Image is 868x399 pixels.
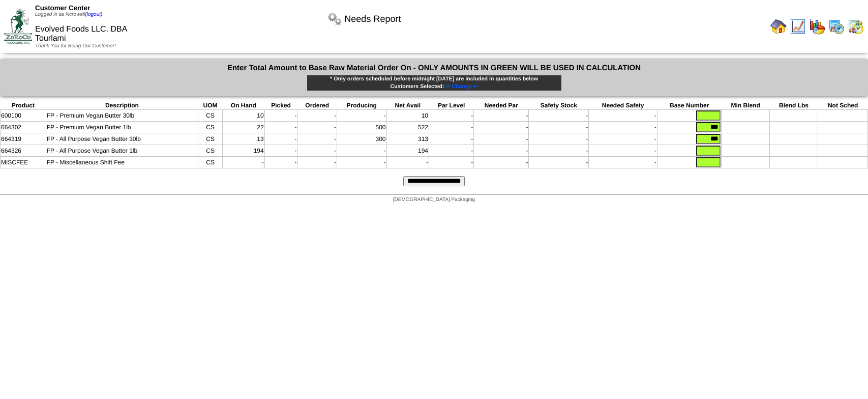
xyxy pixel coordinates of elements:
[297,133,337,145] td: -
[46,157,198,168] td: FP - Miscellaneous Shift Fee
[1,145,46,157] td: 664326
[386,157,429,168] td: -
[809,18,825,35] img: graph.gif
[429,122,474,133] td: -
[529,133,589,145] td: -
[35,12,102,17] span: Logged in as Ncrowell
[589,110,657,122] td: -
[264,133,297,145] td: -
[529,145,589,157] td: -
[297,122,337,133] td: -
[1,110,46,122] td: 600100
[529,110,589,122] td: -
[818,101,868,110] th: Not Sched
[1,101,46,110] th: Product
[222,145,264,157] td: 194
[386,110,429,122] td: 10
[222,133,264,145] td: 13
[337,157,386,168] td: -
[769,101,818,110] th: Blend Lbs
[198,101,223,110] th: UOM
[474,133,529,145] td: -
[589,157,657,168] td: -
[722,101,769,110] th: Min Blend
[264,122,297,133] td: -
[770,18,787,35] img: home.gif
[529,101,589,110] th: Safety Stock
[429,110,474,122] td: -
[589,133,657,145] td: -
[1,157,46,168] td: MISCFEE
[198,157,223,168] td: CS
[35,4,90,12] span: Customer Center
[529,122,589,133] td: -
[198,133,223,145] td: CS
[198,145,223,157] td: CS
[1,133,46,145] td: 664319
[326,11,343,27] img: workflow.png
[264,101,297,110] th: Picked
[35,43,116,49] span: Thank You for Being Our Customer!
[264,110,297,122] td: -
[85,12,102,17] a: (logout)
[444,83,478,90] a: ⇐ Change ⇐
[46,101,198,110] th: Description
[589,122,657,133] td: -
[46,122,198,133] td: FP - Premium Vegan Butter 1lb
[46,110,198,122] td: FP - Premium Vegan Butter 30lb
[429,101,474,110] th: Par Level
[297,145,337,157] td: -
[446,83,478,90] span: ⇐ Change ⇐
[337,133,386,145] td: 300
[222,101,264,110] th: On Hand
[386,122,429,133] td: 522
[297,101,337,110] th: Ordered
[297,110,337,122] td: -
[589,145,657,157] td: -
[46,133,198,145] td: FP - All Purpose Vegan Butter 30lb
[474,101,529,110] th: Needed Par
[222,157,264,168] td: -
[474,145,529,157] td: -
[337,145,386,157] td: -
[393,197,475,203] span: [DEMOGRAPHIC_DATA] Packaging
[337,110,386,122] td: -
[4,9,32,43] img: ZoRoCo_Logo(Green%26Foil)%20jpg.webp
[198,122,223,133] td: CS
[386,133,429,145] td: 313
[474,157,529,168] td: -
[222,110,264,122] td: 10
[386,101,429,110] th: Net Avail
[828,18,845,35] img: calendarprod.gif
[337,122,386,133] td: 500
[297,157,337,168] td: -
[429,145,474,157] td: -
[429,157,474,168] td: -
[529,157,589,168] td: -
[264,157,297,168] td: -
[657,101,722,110] th: Base Number
[344,14,401,24] span: Needs Report
[198,110,223,122] td: CS
[386,145,429,157] td: 194
[589,101,657,110] th: Needed Safety
[429,133,474,145] td: -
[848,18,864,35] img: calendarinout.gif
[264,145,297,157] td: -
[1,122,46,133] td: 664302
[35,25,127,43] span: Evolved Foods LLC. DBA Tourlami
[474,122,529,133] td: -
[222,122,264,133] td: 22
[337,101,386,110] th: Producing
[307,75,562,91] div: * Only orders scheduled before midnight [DATE] are included in quantities below Customers Selected:
[46,145,198,157] td: FP - All Purpose Vegan Butter 1lb
[790,18,806,35] img: line_graph.gif
[474,110,529,122] td: -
